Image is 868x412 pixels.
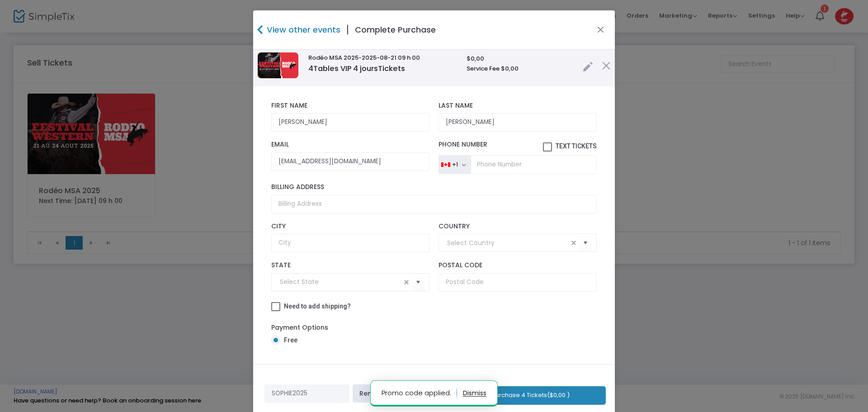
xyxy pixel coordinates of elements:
[355,24,436,36] h4: Complete Purchase
[359,53,420,62] span: -2025-08-21 09 h 00
[264,384,349,403] input: Enter Promo code
[382,386,457,400] p: Promo code applied.
[280,336,297,345] span: Free
[452,161,458,168] div: +1
[401,277,412,288] span: clear
[467,55,574,62] h6: $0,00
[271,102,429,110] label: First Name
[471,155,597,174] input: Phone Number
[280,277,401,287] input: Select State
[308,63,405,74] span: Tables VIP 4 jours
[271,195,597,213] input: Billing Address
[271,141,429,149] label: Email
[556,142,597,150] span: Text Tickets
[439,141,597,152] label: Phone Number
[439,261,597,270] label: Postal Code
[258,52,298,78] img: Image-event.png
[439,102,597,110] label: Last Name
[284,303,351,310] span: Need to add shipping?
[271,223,429,231] label: City
[340,22,355,38] span: |
[447,238,568,248] input: Select Country
[353,384,393,403] a: Remove
[271,323,328,332] label: Payment Options
[579,234,592,252] button: Select
[595,24,607,36] button: Close
[308,54,458,62] h6: Rodéo MSA 2025
[456,386,606,405] button: Purchase 4 Tickets($0,00 )
[271,234,429,252] input: City
[439,223,597,231] label: Country
[308,63,313,74] span: 4
[463,386,486,400] button: dismiss
[568,237,579,248] span: clear
[271,152,429,171] input: Email
[271,183,597,191] label: Billing Address
[271,113,429,132] input: First Name
[439,273,597,292] input: Postal Code
[378,63,405,74] span: Tickets
[271,261,429,270] label: State
[439,155,471,174] button: +1
[602,62,610,70] img: cross.png
[412,273,425,291] button: Select
[264,24,340,36] h4: View other events
[467,65,574,72] h6: Service Fee $0,00
[439,113,597,132] input: Last Name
